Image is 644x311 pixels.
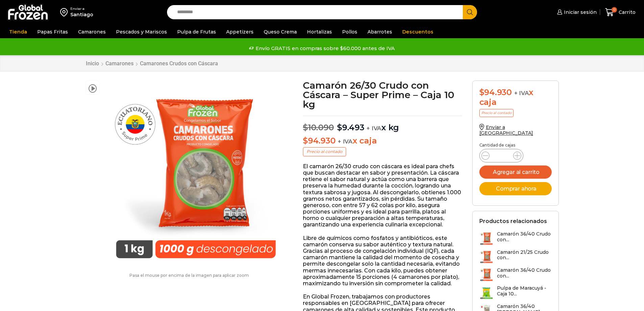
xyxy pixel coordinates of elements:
h3: Camarón 21/25 Crudo con... [497,249,552,261]
span: Carrito [617,9,636,16]
bdi: 9.493 [337,123,364,132]
a: Tienda [6,25,30,38]
bdi: 94.930 [479,87,512,97]
a: Pulpa de Maracuyá - Caja 10... [479,285,552,300]
img: PM04005013 [103,81,289,266]
button: Comprar ahora [479,182,552,195]
h3: Camarón 36/40 Crudo con... [497,231,552,243]
a: Queso Crema [260,25,300,38]
a: Hortalizas [304,25,335,38]
button: Search button [463,5,477,19]
span: $ [303,123,308,132]
a: Camarones Crudos con Cáscara [140,60,218,67]
p: x kg [303,116,462,133]
input: Product quantity [495,151,508,160]
a: Papas Fritas [34,25,71,38]
a: Camarón 36/40 Crudo con... [479,267,552,282]
bdi: 94.930 [303,136,335,146]
p: El camarón 26/30 crudo con cáscara es ideal para chefs que buscan destacar en sabor y presentació... [303,163,462,228]
span: $ [337,123,342,132]
span: $ [303,136,308,146]
div: Santiago [70,11,93,18]
img: address-field-icon.svg [60,6,70,18]
h3: Pulpa de Maracuyá - Caja 10... [497,285,552,297]
h3: Camarón 36/40 Crudo con... [497,267,552,279]
p: Libre de químicos como fosfatos y antibióticos, este camarón conserva su sabor auténtico y textur... [303,235,462,287]
a: Pulpa de Frutas [174,25,219,38]
p: Precio al contado [303,147,346,156]
nav: Breadcrumb [86,60,218,67]
p: Cantidad de cajas [479,143,552,148]
a: Camarones [105,60,134,67]
p: x caja [303,136,462,146]
a: Inicio [86,60,99,67]
span: $ [479,87,484,97]
a: Pescados y Mariscos [113,25,170,38]
p: Pasa el mouse por encima de la imagen para aplicar zoom [86,273,293,278]
button: Agregar al carrito [479,165,552,179]
a: Descuentos [399,25,437,38]
p: Precio al contado [479,109,514,117]
a: Pollos [339,25,361,38]
bdi: 10.090 [303,123,334,132]
h2: Productos relacionados [479,218,547,224]
a: Appetizers [223,25,257,38]
span: + IVA [338,138,353,145]
a: Enviar a [GEOGRAPHIC_DATA] [479,124,533,136]
a: Camarón 36/40 Crudo con... [479,231,552,246]
span: + IVA [514,90,529,96]
span: 0 [612,7,617,13]
a: Camarones [75,25,109,38]
h1: Camarón 26/30 Crudo con Cáscara – Super Prime – Caja 10 kg [303,81,462,109]
a: Abarrotes [364,25,396,38]
span: Iniciar sesión [562,9,597,16]
a: Iniciar sesión [555,5,597,19]
a: Camarón 21/25 Crudo con... [479,249,552,264]
span: + IVA [366,125,381,132]
a: 0 Carrito [603,4,637,20]
div: x caja [479,88,552,107]
div: Enviar a [70,6,93,11]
